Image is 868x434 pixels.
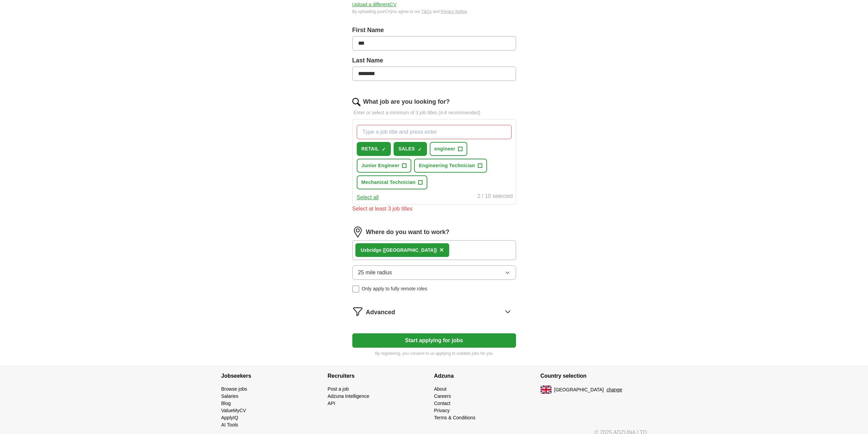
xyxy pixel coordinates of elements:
[352,286,359,292] input: Only apply to fully remote roles
[352,98,361,106] img: search.png
[383,247,437,253] span: ([GEOGRAPHIC_DATA])
[441,9,467,14] a: Privacy Notice
[477,192,513,202] div: 2 / 10 selected
[382,147,386,152] span: ✓
[419,162,475,169] span: Engineering Technician
[541,366,647,386] h4: Country selection
[352,26,516,35] label: First Name
[421,9,431,14] a: T&Cs
[221,408,246,413] a: ValueMyCV
[363,97,450,106] label: What job are you looking for?
[398,145,415,153] span: SALES
[221,401,231,406] a: Blog
[328,401,336,406] a: API
[352,306,363,317] img: filter
[352,109,516,116] p: Enter or select a minimum of 3 job titles (4-8 recommended)
[362,145,379,153] span: RETAIL
[362,285,427,292] span: Only apply to fully remote roles
[352,56,516,65] label: Last Name
[440,246,444,254] span: ×
[328,393,369,399] a: Adzuna Intelligence
[541,386,551,394] img: UK flag
[434,386,447,392] a: About
[357,193,379,202] button: Select all
[418,147,422,152] span: ✓
[357,175,428,189] button: Mechanical Technician
[362,162,400,169] span: Junior Engineer
[394,142,427,156] button: SALES✓
[554,386,604,393] span: [GEOGRAPHIC_DATA]
[440,245,444,255] button: ×
[414,159,487,173] button: Engineering Technician
[434,401,451,406] a: Contact
[357,159,412,173] button: Junior Engineer
[221,386,247,392] a: Browse jobs
[430,142,467,156] button: engineer
[352,1,397,8] button: Upload a differentCV
[328,386,349,392] a: Post a job
[434,408,450,413] a: Privacy
[357,142,391,156] button: RETAIL✓
[435,145,455,153] span: engineer
[606,386,622,393] button: change
[358,269,392,277] span: 25 mile radius
[221,393,239,399] a: Salaries
[352,205,516,213] div: Select at least 3 job titles
[352,265,516,280] button: 25 mile radius
[357,125,512,139] input: Type a job title and press enter
[434,393,451,399] a: Careers
[221,422,238,428] a: AI Tools
[366,308,395,317] span: Advanced
[352,9,516,15] div: By uploading your CV you agree to our and .
[352,227,363,237] img: location.png
[361,247,382,253] strong: Uxbridge
[352,350,516,357] p: By registering, you consent to us applying to suitable jobs for you
[221,415,238,420] a: ApplyIQ
[366,228,450,237] label: Where do you want to work?
[362,179,416,186] span: Mechanical Technician
[352,333,516,348] button: Start applying for jobs
[434,415,475,420] a: Terms & Conditions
